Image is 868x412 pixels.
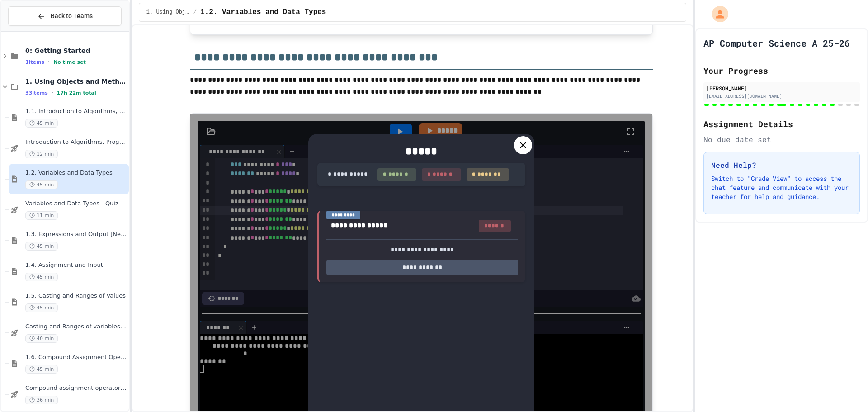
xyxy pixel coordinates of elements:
[25,119,58,128] span: 45 min
[711,174,852,201] p: Switch to "Grade View" to access the chat feature and communicate with your teacher for help and ...
[25,108,127,115] span: 1.1. Introduction to Algorithms, Programming, and Compilers
[25,354,127,361] span: 1.6. Compound Assignment Operators
[25,47,127,55] span: 0: Getting Started
[25,334,58,343] span: 40 min
[25,323,127,331] span: Casting and Ranges of variables - Quiz
[200,7,326,18] span: 1.2. Variables and Data Types
[703,4,731,24] div: My Account
[146,9,190,16] span: 1. Using Objects and Methods
[706,84,857,92] div: [PERSON_NAME]
[25,150,58,158] span: 12 min
[25,169,127,177] span: 1.2. Variables and Data Types
[25,365,58,374] span: 45 min
[25,59,44,65] span: 1 items
[25,180,58,189] span: 45 min
[25,90,48,96] span: 33 items
[25,384,127,392] span: Compound assignment operators - Quiz
[703,118,860,130] h2: Assignment Details
[25,273,58,281] span: 45 min
[25,77,127,85] span: 1. Using Objects and Methods
[25,303,58,312] span: 45 min
[193,9,197,16] span: /
[703,37,850,49] h1: AP Computer Science A 25-26
[703,134,860,145] div: No due date set
[51,11,93,21] span: Back to Teams
[25,242,58,251] span: 45 min
[25,261,127,269] span: 1.4. Assignment and Input
[711,160,852,170] h3: Need Help?
[25,200,127,208] span: Variables and Data Types - Quiz
[25,292,127,300] span: 1.5. Casting and Ranges of Values
[25,138,127,146] span: Introduction to Algorithms, Programming, and Compilers
[706,93,857,99] div: [EMAIL_ADDRESS][DOMAIN_NAME]
[25,231,127,238] span: 1.3. Expressions and Output [New]
[48,58,50,66] span: •
[57,90,96,96] span: 17h 22m total
[52,89,53,96] span: •
[25,396,58,404] span: 36 min
[703,64,860,77] h2: Your Progress
[53,59,86,65] span: No time set
[8,6,122,26] button: Back to Teams
[25,211,58,220] span: 11 min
